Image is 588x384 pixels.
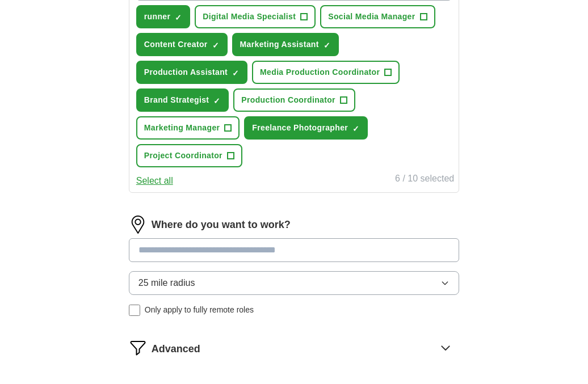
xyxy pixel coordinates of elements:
[136,144,242,167] button: Project Coordinator
[144,66,228,78] span: Production Assistant
[138,276,195,290] span: 25 mile radius
[241,94,335,106] span: Production Coordinator
[320,5,435,28] button: Social Media Manager
[129,339,147,357] img: filter
[136,174,173,188] button: Select all
[144,39,208,50] span: Content Creator
[136,116,240,140] button: Marketing Manager
[136,88,229,112] button: Brand Strategist✓
[129,305,140,316] input: Only apply to fully remote roles
[144,11,170,23] span: runner
[129,271,459,295] button: 25 mile radius
[252,122,348,134] span: Freelance Photographer
[145,304,254,316] span: Only apply to fully remote roles
[232,33,339,56] button: Marketing Assistant✓
[136,5,190,28] button: runner✓
[212,41,219,50] span: ✓
[395,172,454,188] div: 6 / 10 selected
[136,33,228,56] button: Content Creator✓
[252,61,400,84] button: Media Production Coordinator
[152,341,200,357] span: Advanced
[244,116,368,140] button: Freelance Photographer✓
[213,96,220,106] span: ✓
[152,217,291,233] label: Where do you want to work?
[129,216,147,234] img: location.png
[232,69,239,78] span: ✓
[144,94,209,106] span: Brand Strategist
[260,66,380,78] span: Media Production Coordinator
[233,88,355,112] button: Production Coordinator
[144,150,222,162] span: Project Coordinator
[328,11,415,23] span: Social Media Manager
[324,41,330,50] span: ✓
[136,61,247,84] button: Production Assistant✓
[203,11,296,23] span: Digital Media Specialist
[195,5,316,28] button: Digital Media Specialist
[352,124,359,133] span: ✓
[240,39,319,50] span: Marketing Assistant
[175,13,182,22] span: ✓
[144,122,220,134] span: Marketing Manager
